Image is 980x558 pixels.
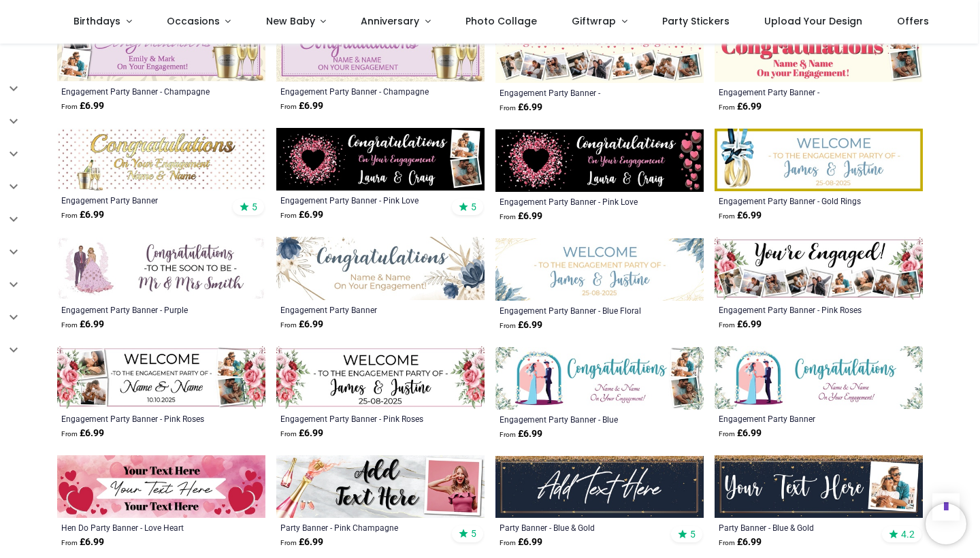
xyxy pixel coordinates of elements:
a: Engagement Party Banner - Gold Rings [719,195,879,206]
strong: £ 6.99 [500,536,542,549]
img: Engagement Party Banner - Blue Congratulations-Custom Text [715,346,923,409]
strong: £ 6.99 [500,318,542,332]
div: Party Banner - Blue & Gold [719,522,879,533]
a: Engagement Party Banner - Pink Roses [61,413,221,424]
span: 5 [471,527,476,540]
span: From [719,539,735,546]
a: Engagement Party Banner - Blue Floral Design [500,305,659,316]
img: Personalised Engagement Party Banner - Congratulations - 2 Photo Upload [715,20,923,82]
span: From [719,103,735,111]
iframe: Brevo live chat [926,504,966,544]
img: Personalised Engagement Party Banner - Pink Roses - Custom Name & Date [276,346,485,409]
span: From [500,539,516,546]
strong: £ 6.99 [280,99,323,113]
span: 5 [471,201,476,213]
a: Engagement Party Banner - Blue Congratulations [500,414,659,425]
img: Personalised Party Banner - Blue & Gold - Custom Text & 1 Photo Upload [715,455,923,518]
strong: £ 6.99 [500,427,542,441]
strong: £ 6.99 [280,536,323,549]
img: Personalised Engagement Party Banner - Blue Floral Design - Custom Name & Date [495,238,704,301]
a: Party Banner - Pink Champagne [280,522,440,533]
a: Hen Do Party Banner - Love Heart Anniversary Engagement [61,522,221,533]
span: Giftwrap [572,14,616,28]
span: From [719,321,735,329]
span: 5 [252,201,257,213]
span: From [280,103,297,110]
a: Party Banner - Blue & Gold [500,522,659,533]
span: From [500,322,516,329]
span: From [280,212,297,219]
span: 5 [690,528,696,540]
img: Personalised Engagement Party Banner - Champagne - Custom Name [276,19,485,82]
img: Personalised Engagement Party Banner - Pink Roses - Custom Text & 4 Photo Upload [57,346,265,409]
strong: £ 6.99 [61,427,104,440]
span: Photo Collage [465,14,537,28]
strong: £ 6.99 [500,210,542,223]
img: Personalised Party Banner - Blue & Gold - Custom Text [495,456,704,518]
img: Personalised Engagement Party Banner - Congratulations - 9 Photo Upload [495,20,704,83]
img: Personalised Hen Do Party Banner - Love Heart Anniversary Engagement - Custom Text [57,455,265,518]
span: From [61,212,78,219]
strong: £ 6.99 [719,536,762,549]
span: From [719,430,735,438]
a: Engagement Party Banner - Congratulations [500,87,659,98]
strong: £ 6.99 [280,318,323,331]
span: Anniversary [361,14,419,28]
a: Engagement Party Banner - Pink Roses [280,413,440,424]
strong: £ 6.99 [61,99,104,113]
img: Engagement Party Banner - Blue Floral Design Congratulations [276,237,485,299]
strong: £ 6.99 [719,100,762,114]
a: Engagement Party Banner - Pink Love Hearts [500,196,659,207]
img: Personalised Engagement Party Banner - Gold Rings - Custom Name & Date [715,129,923,191]
span: From [61,539,78,546]
span: 4.2 [901,528,915,540]
span: Upload Your Design [764,14,862,28]
strong: £ 6.99 [719,427,762,440]
strong: £ 6.99 [500,101,542,114]
strong: £ 6.99 [61,318,104,331]
img: Personalised Engagement Party Banner - Pink Roses - 9 Photo Upload [715,237,923,300]
a: Engagement Party Banner [280,304,440,315]
strong: £ 6.99 [719,318,762,331]
strong: £ 6.99 [280,208,323,222]
div: Engagement Party Banner - Pink Love Hearts [280,195,440,206]
span: From [500,104,516,112]
span: From [719,212,735,220]
span: Party Stickers [662,14,730,28]
a: Engagement Party Banner - Congratulations [719,86,879,97]
span: From [280,539,297,546]
a: Engagement Party Banner - Champagne [280,86,440,97]
span: New Baby [266,14,315,28]
a: Engagement Party Banner - Champagne [61,86,221,97]
strong: £ 6.99 [719,209,762,223]
span: From [280,321,297,329]
strong: £ 6.99 [280,427,323,440]
img: Personalised Engagement Party Banner - Pink Love Hearts - Custom Name & 2 Photo Upload [276,128,485,191]
img: Personalised Engagement Party Banner - Purple Congratulations - Custom Name [57,237,265,299]
a: Engagement Party Banner [61,195,221,206]
span: Occasions [167,14,220,28]
a: Engagement Party Banner - Pink Roses [719,304,879,315]
strong: £ 6.99 [61,536,104,549]
a: Engagement Party Banner - Purple Congratulations [61,304,221,315]
a: Engagement Party Banner [719,413,879,424]
span: From [61,430,78,438]
img: Personalised Engagement Party Banner - Blue Congratulations - 2 Photo Upload [495,347,704,410]
span: From [500,213,516,220]
img: Personalised Engagement Party Banner - Pink Love Hearts - Custom Name [495,129,704,192]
